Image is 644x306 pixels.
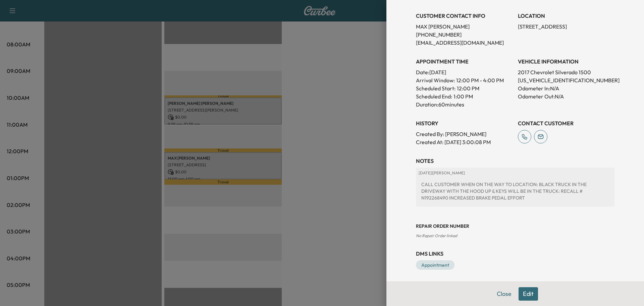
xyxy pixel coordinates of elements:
p: 2017 Chevrolet Silverado 1500 [518,68,614,76]
span: No Repair Order linked [416,233,457,238]
p: Created At : [DATE] 3:00:08 PM [416,138,513,146]
h3: LOCATION [518,12,614,20]
p: Duration: 60 minutes [416,100,513,108]
p: 1:00 PM [453,92,473,100]
h3: CONTACT CUSTOMER [518,119,614,127]
p: Odometer Out: N/A [518,92,614,100]
p: Arrival Window: [416,76,513,84]
p: [EMAIL_ADDRESS][DOMAIN_NAME] [416,39,513,47]
a: Appointment [416,260,454,270]
button: Close [492,287,516,301]
h3: NOTES [416,157,614,165]
h3: History [416,119,513,127]
div: CALL CUSTOMER WHEN ON THE WAY TO LOCATION: BLACK TRUCK IN THE DRIVEWAY WITH THE HOOD UP & KEYS WI... [419,178,612,204]
p: Scheduled Start: [416,84,455,92]
h3: APPOINTMENT TIME [416,57,513,65]
button: Edit [519,287,538,301]
p: [PHONE_NUMBER] [416,31,513,39]
h3: DMS Links [416,250,614,258]
p: Created By : [PERSON_NAME] [416,130,513,138]
p: [STREET_ADDRESS] [518,23,614,31]
p: 12:00 PM [457,84,479,92]
p: Odometer In: N/A [518,84,614,92]
p: [DATE] | [PERSON_NAME] [419,170,612,176]
p: [US_VEHICLE_IDENTIFICATION_NUMBER] [518,76,614,84]
h3: CUSTOMER CONTACT INFO [416,12,513,20]
h3: Repair Order number [416,223,614,229]
p: Scheduled End: [416,92,452,100]
h3: VEHICLE INFORMATION [518,57,614,65]
p: Date: [DATE] [416,68,513,76]
p: MAX [PERSON_NAME] [416,23,513,31]
span: 12:00 PM - 4:00 PM [456,76,504,84]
